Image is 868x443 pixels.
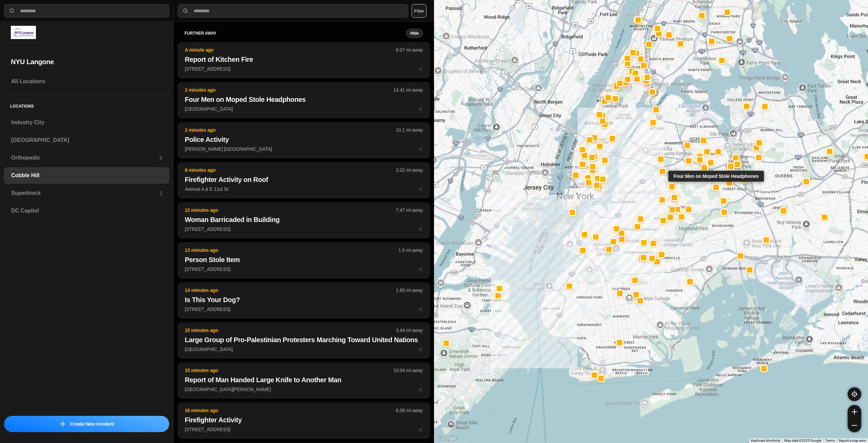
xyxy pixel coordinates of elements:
button: iconCreate New Incident [4,416,169,432]
h5: Locations [4,95,169,114]
h3: Superblock [11,189,159,197]
p: 5 [159,154,162,161]
h2: Woman Barricaded in Building [185,215,423,224]
button: Filter [412,4,427,18]
img: logo [11,26,36,39]
a: Report a map error [839,439,866,442]
p: [STREET_ADDRESS] [185,306,423,313]
p: 2 minutes ago [185,87,393,93]
p: Create New Incident [70,421,114,427]
img: search [182,7,189,14]
a: Superblock2 [4,185,169,201]
h3: Industry City [11,118,162,127]
span: Map data ©2025 Google [784,439,821,442]
span: star [418,146,423,152]
a: Terms (opens in new tab) [825,439,835,442]
h2: Report of Kitchen Fire [185,55,423,64]
span: star [418,106,423,112]
img: Google [436,434,458,443]
div: Four Men on Moped Stole Headphones [668,170,764,181]
button: zoom-in [848,405,861,419]
button: Four Men on Moped Stole Headphones [712,183,720,191]
span: star [418,66,423,72]
h2: Is This Your Dog? [185,295,423,304]
h2: Large Group of Pro-Palestinian Protesters Marching Toward United Nations [185,335,423,345]
p: [STREET_ADDRESS] [185,266,423,273]
h5: further away [184,31,406,36]
p: 6.08 mi away [396,407,423,414]
button: 15 minutes ago10.04 mi awayReport of Man Handed Large Knife to Another Man[GEOGRAPHIC_DATA][PERSO... [178,363,430,399]
p: 15 minutes ago [185,367,393,374]
p: [STREET_ADDRESS] [185,226,423,233]
h2: Firefighter Activity [185,415,423,425]
h2: Person Stole Item [185,255,423,264]
a: Open this area in Google Maps (opens a new window) [436,434,458,443]
p: 2 minutes ago [185,127,396,133]
a: Cobble Hill [4,167,169,184]
img: recenter [851,391,857,397]
p: [STREET_ADDRESS] [185,66,423,72]
p: 2 [159,190,162,197]
a: 15 minutes ago3.44 mi awayLarge Group of Pro-Palestinian Protesters Marching Toward United Nation... [178,346,430,352]
p: 12 minutes ago [185,207,396,214]
button: Keyboard shortcuts [751,438,780,443]
p: Avenue A & E 11st St [185,186,423,192]
button: 12 minutes ago7.47 mi awayWoman Barricaded in Building[STREET_ADDRESS]star [178,202,430,238]
a: 2 minutes ago10.1 mi awayPolice Activity[PERSON_NAME] [GEOGRAPHIC_DATA]star [178,146,430,152]
button: 2 minutes ago14.41 mi awayFour Men on Moped Stole Headphones[GEOGRAPHIC_DATA]star [178,82,430,118]
p: 14 minutes ago [185,287,396,294]
img: zoom-out [852,423,857,428]
p: 13 minutes ago [185,247,398,254]
p: 1.85 mi away [396,287,423,294]
span: star [418,266,423,272]
h2: Four Men on Moped Stole Headphones [185,95,423,104]
button: A minute ago6.07 mi awayReport of Kitchen Fire[STREET_ADDRESS]star [178,42,430,78]
button: 15 minutes ago3.44 mi awayLarge Group of Pro-Palestinian Protesters Marching Toward United Nation... [178,322,430,358]
p: 3.44 mi away [396,327,423,334]
button: 2 minutes ago10.1 mi awayPolice Activity[PERSON_NAME] [GEOGRAPHIC_DATA]star [178,122,430,158]
a: A minute ago6.07 mi awayReport of Kitchen Fire[STREET_ADDRESS]star [178,66,430,72]
a: Industry City [4,114,169,131]
button: 14 minutes ago1.85 mi awayIs This Your Dog?[STREET_ADDRESS]star [178,282,430,318]
p: 7.47 mi away [396,207,423,214]
p: 2.02 mi away [396,167,423,173]
a: [GEOGRAPHIC_DATA] [4,132,169,148]
p: 16 minutes ago [185,407,396,414]
p: 1.6 mi away [398,247,423,254]
p: 10.04 mi away [393,367,423,374]
h3: [GEOGRAPHIC_DATA] [11,136,162,144]
p: [PERSON_NAME] [GEOGRAPHIC_DATA] [185,146,423,152]
h2: Police Activity [185,135,423,144]
p: 8 minutes ago [185,167,396,173]
button: recenter [848,387,861,401]
p: 14.41 mi away [393,87,423,93]
a: 12 minutes ago7.47 mi awayWoman Barricaded in Building[STREET_ADDRESS]star [178,226,430,232]
a: 14 minutes ago1.85 mi awayIs This Your Dog?[STREET_ADDRESS]star [178,306,430,312]
h2: NYU Langone [11,57,162,67]
span: star [418,226,423,232]
p: 15 minutes ago [185,327,396,334]
img: zoom-in [852,409,857,414]
p: A minute ago [185,47,396,53]
button: Hide [406,29,423,38]
button: zoom-out [848,419,861,432]
h2: Report of Man Handed Large Knife to Another Man [185,375,423,385]
a: Orthopedic5 [4,150,169,166]
small: Hide [410,31,419,36]
span: star [418,347,423,352]
img: search [8,7,15,14]
a: 2 minutes ago14.41 mi awayFour Men on Moped Stole Headphones[GEOGRAPHIC_DATA]star [178,106,430,112]
span: star [418,186,423,192]
a: 8 minutes ago2.02 mi awayFirefighter Activity on RoofAvenue A & E 11st Ststar [178,186,430,192]
p: 6.07 mi away [396,47,423,53]
span: star [418,387,423,392]
h2: Firefighter Activity on Roof [185,175,423,184]
span: star [418,427,423,432]
p: 10.1 mi away [396,127,423,133]
a: 13 minutes ago1.6 mi awayPerson Stole Item[STREET_ADDRESS]star [178,266,430,272]
h3: Cobble Hill [11,171,162,180]
img: icon [60,421,65,427]
h3: All Locations [11,77,162,86]
a: 15 minutes ago10.04 mi awayReport of Man Handed Large Knife to Another Man[GEOGRAPHIC_DATA][PERSO... [178,386,430,392]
